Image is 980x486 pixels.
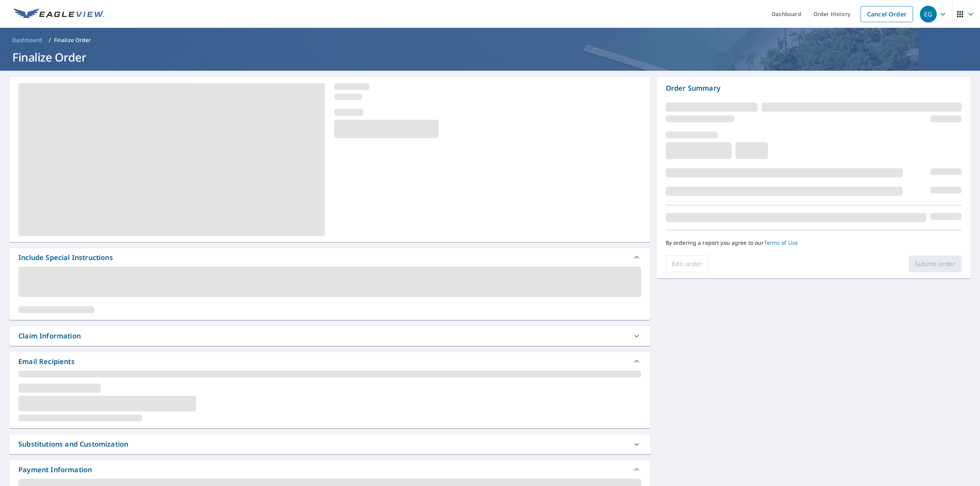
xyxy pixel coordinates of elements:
img: EV Logo [14,8,104,20]
div: Substitutions and Customization [18,439,128,449]
div: Email Recipients [18,356,75,367]
p: Order Summary [666,83,962,93]
div: Include Special Instructions [18,252,113,263]
div: Claim Information [18,331,81,341]
div: Payment Information [9,460,650,479]
nav: breadcrumb [9,34,971,46]
p: Finalize Order [54,36,91,44]
p: By ordering a report you agree to our [666,239,962,246]
span: Dashboard [12,36,42,44]
div: Substitutions and Customization [9,434,650,454]
div: Include Special Instructions [9,248,650,267]
div: Email Recipients [9,352,650,371]
a: Cancel Order [861,6,913,22]
div: EG [920,6,937,23]
div: Claim Information [9,326,650,346]
h1: Finalize Order [9,49,971,65]
li: / [49,36,51,45]
a: Terms of Use [764,239,798,246]
div: Payment Information [18,465,92,475]
a: Dashboard [9,34,46,46]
